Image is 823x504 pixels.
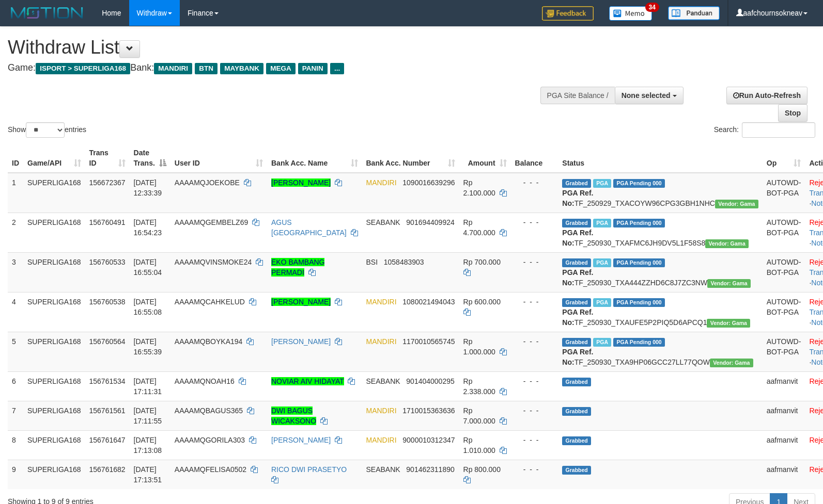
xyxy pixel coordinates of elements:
[366,218,400,226] span: SEABANK
[8,430,23,460] td: 8
[562,466,591,475] span: Grabbed
[615,87,684,104] button: None selected
[715,200,758,208] span: Vendor URL: https://trx31.1velocity.biz
[366,178,397,187] span: MANDIRI
[36,63,130,74] span: ISPORT > SUPERLIGA168
[23,371,85,401] td: SUPERLIGA168
[763,213,805,252] td: AUTOWD-BOT-PGA
[710,359,753,367] span: Vendor URL: https://trx31.1velocity.biz
[609,6,653,21] img: Button%20Memo.svg
[175,178,240,187] span: AAAAMQJOEKOBE
[267,143,362,173] th: Bank Acc. Name: activate to sort column ascending
[23,143,85,173] th: Game/API: activate to sort column ascending
[402,407,455,415] span: Copy 1710015363636 to clipboard
[558,143,762,173] th: Status
[515,177,554,188] div: - - -
[89,298,126,306] span: 156760538
[558,332,762,371] td: TF_250930_TXA9HP06GCC27LL77QOW
[540,87,615,104] div: PGA Site Balance /
[89,407,126,415] span: 156761561
[8,5,86,21] img: MOTION_logo.png
[562,179,591,188] span: Grabbed
[23,252,85,292] td: SUPERLIGA168
[515,376,554,386] div: - - -
[23,401,85,430] td: SUPERLIGA168
[763,430,805,460] td: aafmanvit
[763,332,805,371] td: AUTOWD-BOT-PGA
[763,371,805,401] td: aafmanvit
[593,219,611,227] span: Marked by aafheankoy
[593,179,611,188] span: Marked by aafsengchandara
[406,465,454,474] span: Copy 901462311890 to clipboard
[463,298,501,306] span: Rp 600.000
[763,252,805,292] td: AUTOWD-BOT-PGA
[763,173,805,213] td: AUTOWD-BOT-PGA
[89,218,126,226] span: 156760491
[271,407,316,425] a: DWI BAGUS WICAKSONO
[613,298,665,307] span: PGA Pending
[558,252,762,292] td: TF_250930_TXA444ZZHD6C8J7ZC3NW
[558,292,762,332] td: TF_250930_TXAUFE5P2PIQ5D6APCQ1
[593,298,611,307] span: Marked by aafsengchandara
[170,143,267,173] th: User ID: activate to sort column ascending
[134,298,162,316] span: [DATE] 16:55:08
[366,337,397,346] span: MANDIRI
[542,6,594,21] img: Feedback.jpg
[714,122,815,138] label: Search:
[175,298,245,306] span: AAAAMQCAHKELUD
[366,436,397,444] span: MANDIRI
[668,6,720,20] img: panduan.png
[705,239,749,248] span: Vendor URL: https://trx31.1velocity.biz
[645,3,659,12] span: 34
[134,407,162,425] span: [DATE] 17:11:55
[271,218,347,237] a: AGUS [GEOGRAPHIC_DATA]
[89,258,126,266] span: 156760533
[463,377,495,396] span: Rp 2.338.000
[778,104,808,122] a: Stop
[613,258,665,267] span: PGA Pending
[515,435,554,445] div: - - -
[8,173,23,213] td: 1
[562,348,593,366] b: PGA Ref. No:
[175,258,252,266] span: AAAAMQVINSMOKE24
[89,465,126,474] span: 156761682
[130,143,170,173] th: Date Trans.: activate to sort column descending
[23,173,85,213] td: SUPERLIGA168
[562,378,591,386] span: Grabbed
[8,252,23,292] td: 3
[8,332,23,371] td: 5
[622,91,671,100] span: None selected
[134,337,162,356] span: [DATE] 16:55:39
[562,268,593,287] b: PGA Ref. No:
[366,407,397,415] span: MANDIRI
[8,37,538,58] h1: Withdraw List
[613,219,665,227] span: PGA Pending
[593,258,611,267] span: Marked by aafsengchandara
[515,217,554,227] div: - - -
[562,407,591,416] span: Grabbed
[134,377,162,396] span: [DATE] 17:11:31
[515,464,554,475] div: - - -
[463,465,501,474] span: Rp 800.000
[562,308,593,327] b: PGA Ref. No:
[707,279,751,288] span: Vendor URL: https://trx31.1velocity.biz
[562,338,591,347] span: Grabbed
[220,63,263,74] span: MAYBANK
[459,143,511,173] th: Amount: activate to sort column ascending
[366,298,397,306] span: MANDIRI
[726,87,808,104] a: Run Auto-Refresh
[463,178,495,197] span: Rp 2.100.000
[330,63,344,74] span: ...
[271,298,331,306] a: [PERSON_NAME]
[23,430,85,460] td: SUPERLIGA168
[23,460,85,489] td: SUPERLIGA168
[562,436,591,445] span: Grabbed
[8,460,23,489] td: 9
[195,63,218,74] span: BTN
[8,213,23,252] td: 2
[85,143,130,173] th: Trans ID: activate to sort column ascending
[8,63,538,73] h4: Game: Bank:
[89,178,126,187] span: 156672367
[613,338,665,347] span: PGA Pending
[402,337,455,346] span: Copy 1170010565745 to clipboard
